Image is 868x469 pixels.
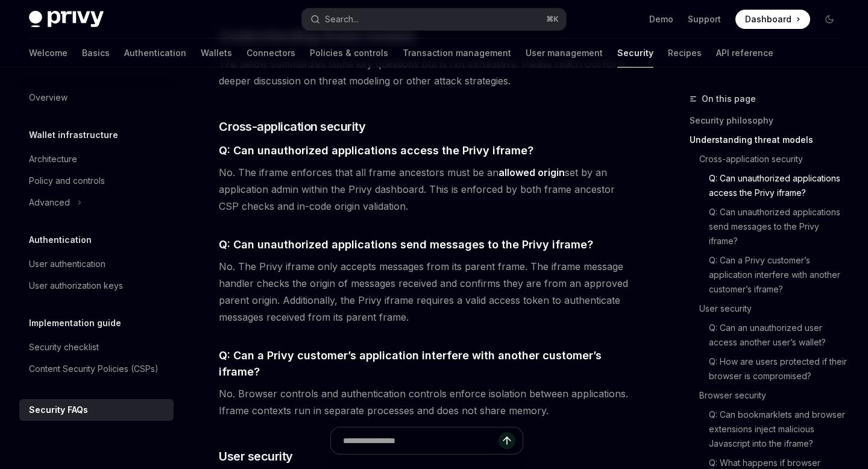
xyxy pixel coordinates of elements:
[403,39,511,68] a: Transaction management
[617,39,653,68] a: Security
[498,166,565,179] a: allowed origin
[82,39,110,68] a: Basics
[735,10,810,29] a: Dashboard
[498,432,515,449] button: Send message
[29,152,77,166] div: Architecture
[699,386,849,405] a: Browser security
[709,169,849,203] a: Q: Can unauthorized applications access the Privy iframe?
[29,316,121,330] h5: Implementation guide
[310,39,388,68] a: Policies & controls
[690,111,849,130] a: Security philosophy
[19,87,174,109] a: Overview
[745,13,791,25] span: Dashboard
[668,39,702,68] a: Recipes
[699,299,849,318] a: User security
[219,164,634,215] span: No. The iframe enforces that all frame ancestors must be an set by an application admin within th...
[699,150,849,169] a: Cross-application security
[29,362,159,376] div: Content Security Policies (CSPs)
[19,358,174,380] a: Content Security Policies (CSPs)
[201,39,232,68] a: Wallets
[19,399,174,421] a: Security FAQs
[709,203,849,251] a: Q: Can unauthorized applications send messages to the Privy iframe?
[247,39,295,68] a: Connectors
[526,39,603,68] a: User management
[690,130,849,150] a: Understanding threat models
[219,236,593,253] span: Q: Can unauthorized applications send messages to the Privy iframe?
[29,174,105,188] div: Policy and controls
[716,39,773,68] a: API reference
[688,13,721,25] a: Support
[29,195,70,210] div: Advanced
[29,340,99,354] div: Security checklist
[709,251,849,299] a: Q: Can a Privy customer’s application interfere with another customer’s iframe?
[29,257,105,271] div: User authentication
[219,258,634,326] span: No. The Privy iframe only accepts messages from its parent frame. The iframe message handler chec...
[649,13,673,25] a: Demo
[709,352,849,386] a: Q: How are users protected if their browser is compromised?
[219,142,533,159] span: Q: Can unauthorized applications access the Privy iframe?
[19,253,174,275] a: User authentication
[29,11,104,28] img: dark logo
[19,275,174,297] a: User authorization keys
[29,233,92,247] h5: Authentication
[219,385,634,419] span: No. Browser controls and authentication controls enforce isolation between applications. Iframe c...
[709,318,849,352] a: Q: Can an unauthorized user access another user’s wallet?
[820,10,839,29] button: Toggle dark mode
[19,148,174,170] a: Architecture
[124,39,186,68] a: Authentication
[709,405,849,453] a: Q: Can bookmarklets and browser extensions inject malicious Javascript into the iframe?
[219,347,634,380] span: Q: Can a Privy customer’s application interfere with another customer’s iframe?
[325,12,359,27] div: Search...
[29,403,88,417] div: Security FAQs
[29,39,68,68] a: Welcome
[29,90,68,105] div: Overview
[29,279,123,293] div: User authorization keys
[19,170,174,192] a: Policy and controls
[546,14,559,24] span: ⌘ K
[702,92,756,106] span: On this page
[29,128,118,142] h5: Wallet infrastructure
[219,55,634,89] span: The below summarizes some key questions but is not exhaustive. Please reach out for a deeper disc...
[19,336,174,358] a: Security checklist
[219,118,365,135] span: Cross-application security
[302,8,565,30] button: Search...⌘K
